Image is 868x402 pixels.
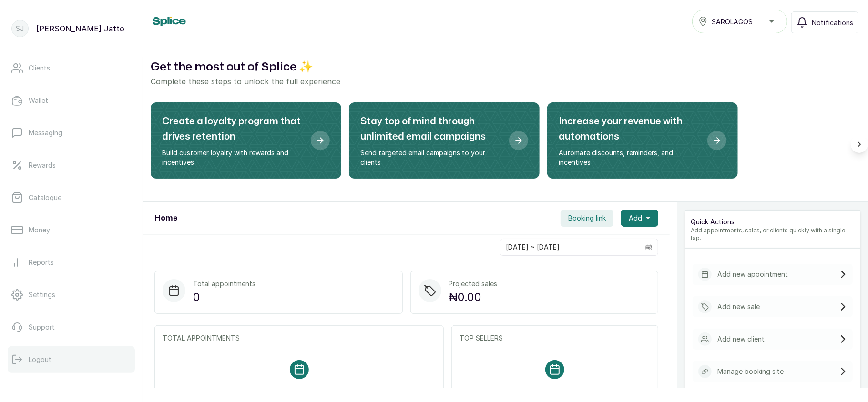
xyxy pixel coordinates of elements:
svg: calendar [645,244,652,251]
p: Add new sale [717,302,760,312]
p: 0 [193,289,255,306]
p: Quick Actions [691,217,855,227]
button: SAROLAGOS [692,10,787,33]
p: Support [29,322,55,332]
p: Complete these steps to unlock the full experience [151,76,860,87]
p: Catalogue [29,193,61,202]
p: Manage booking site [717,367,784,376]
a: Messaging [8,120,135,146]
h2: Increase your revenue with automations [559,114,700,144]
p: Clients [29,63,50,73]
h2: Stay top of mind through unlimited email campaigns [360,114,501,144]
div: Create a loyalty program that drives retention [151,102,341,179]
div: Increase your revenue with automations [547,102,738,179]
p: Money [29,225,50,235]
p: Logout [29,355,51,364]
a: Clients [8,55,135,81]
p: Add appointments, sales, or clients quickly with a single tap. [691,227,855,242]
h2: Create a loyalty program that drives retention [162,114,303,144]
p: Send targeted email campaigns to your clients [360,148,501,167]
span: SAROLAGOS [712,17,753,27]
a: Support [8,314,135,341]
button: Scroll right [851,136,868,153]
p: TOP SELLERS [460,333,650,343]
button: Booking link [561,210,613,227]
p: Settings [29,290,55,300]
a: Catalogue [8,184,135,211]
span: Booking link [568,213,606,223]
p: Add new appointment [717,270,788,279]
p: Add new client [717,334,765,344]
h1: Home [154,212,177,224]
p: Build customer loyalty with rewards and incentives [162,148,303,167]
p: No appointments. Visit your calendar to add some appointments for [DATE] [178,379,420,396]
h2: Get the most out of Splice ✨ [151,59,860,76]
p: Wallet [29,96,48,105]
span: Add [629,213,642,223]
a: Settings [8,281,135,308]
p: Automate discounts, reminders, and incentives [559,148,700,167]
p: Reports [29,258,54,267]
span: Notifications [812,18,853,28]
p: Total appointments [193,279,255,289]
div: Stay top of mind through unlimited email campaigns [349,102,540,179]
p: ₦0.00 [449,289,498,306]
p: TOTAL APPOINTMENTS [163,333,436,343]
a: Rewards [8,152,135,179]
p: [PERSON_NAME] Jatto [36,23,124,34]
a: Reports [8,249,135,276]
button: Logout [8,346,135,373]
button: Add [621,210,658,227]
a: Money [8,217,135,243]
p: Messaging [29,128,62,138]
button: Notifications [791,11,858,33]
p: Projected sales [449,279,498,289]
p: Rewards [29,161,56,170]
a: Wallet [8,87,135,114]
p: SJ [16,24,24,33]
input: Select date [500,239,640,255]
